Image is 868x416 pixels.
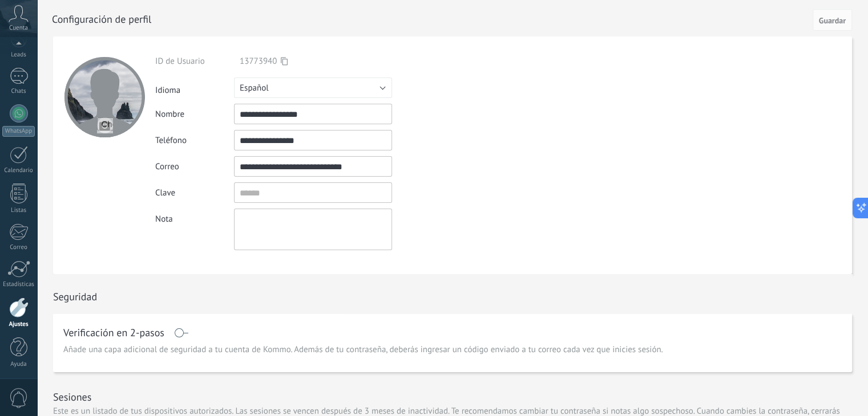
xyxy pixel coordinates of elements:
[2,207,35,214] div: Listas
[234,78,392,98] button: Español
[240,56,277,67] span: 13773940
[155,135,234,146] div: Teléfono
[2,167,35,174] div: Calendario
[2,361,35,368] div: Ayuda
[2,321,35,328] div: Ajustes
[2,281,35,288] div: Estadísticas
[240,83,269,93] span: Español
[53,390,91,403] h1: Sesiones
[9,25,28,32] span: Cuenta
[2,88,35,95] div: Chats
[813,9,852,31] button: Guardar
[155,56,234,67] div: ID de Usuario
[155,109,234,120] div: Nombre
[63,328,164,337] h1: Verificación en 2-pasos
[2,244,35,251] div: Correo
[155,161,234,172] div: Correo
[2,126,35,137] div: WhatsApp
[2,51,35,59] div: Leads
[155,187,234,198] div: Clave
[53,290,97,303] h1: Seguridad
[819,17,846,25] span: Guardar
[155,80,234,96] div: Idioma
[155,209,234,225] div: Nota
[63,344,663,356] span: Añade una capa adicional de seguridad a tu cuenta de Kommo. Además de tu contraseña, deberás ingr...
